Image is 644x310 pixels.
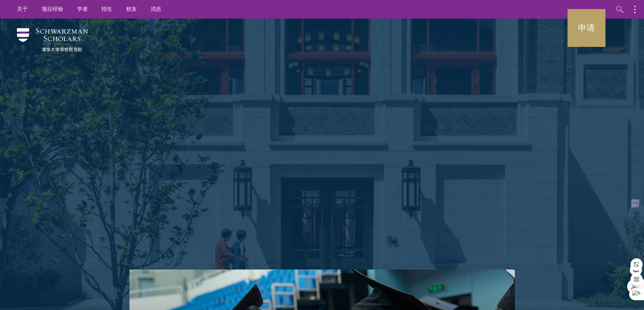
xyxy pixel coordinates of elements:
[101,5,113,13] font: 招生
[77,5,88,13] font: 学者
[17,5,28,13] font: 关于
[42,5,64,13] font: 项目经验
[17,28,88,52] img: 苏世民学者
[578,23,595,33] font: 申请
[150,5,162,13] font: 消息
[126,5,137,13] font: 校友
[568,9,605,47] a: 申请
